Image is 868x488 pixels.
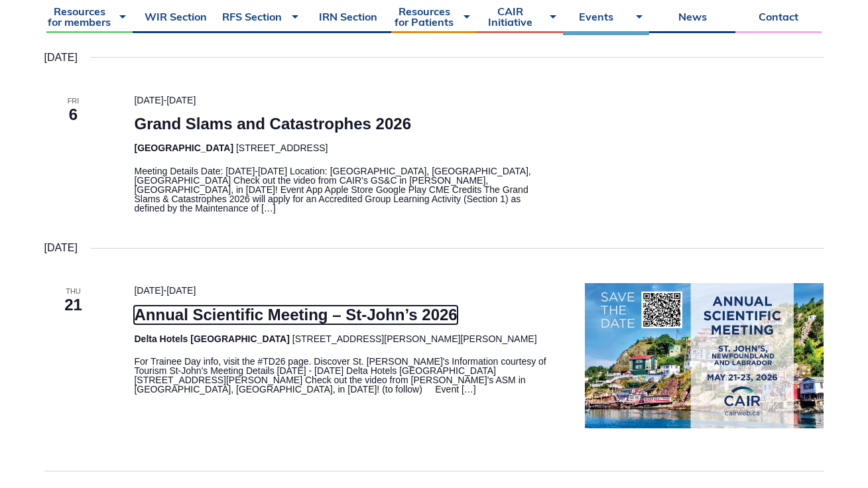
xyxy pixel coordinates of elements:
span: 21 [44,294,103,316]
p: For Trainee Day info, visit the #TD26 page. Discover St. [PERSON_NAME]'s Information courtesy of ... [134,357,553,394]
span: Delta Hotels [GEOGRAPHIC_DATA] [134,334,289,344]
span: [GEOGRAPHIC_DATA] [134,143,233,153]
span: [DATE] [166,285,196,296]
span: [DATE] [166,95,196,105]
span: Thu [44,286,103,297]
span: [STREET_ADDRESS] [236,143,328,153]
a: Grand Slams and Catastrophes 2026 [134,115,411,133]
p: Meeting Details Date: [DATE]-[DATE] Location: [GEOGRAPHIC_DATA], [GEOGRAPHIC_DATA], [GEOGRAPHIC_D... [134,166,553,213]
span: 6 [44,103,103,126]
time: [DATE] [44,49,78,66]
time: - [134,285,196,296]
span: [STREET_ADDRESS][PERSON_NAME][PERSON_NAME] [292,334,537,344]
span: [DATE] [134,285,163,296]
div: List of Events [44,49,824,429]
span: Fri [44,95,103,107]
time: [DATE] [44,239,78,257]
img: Capture d’écran 2025-06-06 150827 [585,283,824,428]
time: - [134,95,196,105]
a: Annual Scientific Meeting – St-John’s 2026 [134,306,457,324]
span: [DATE] [134,95,163,105]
